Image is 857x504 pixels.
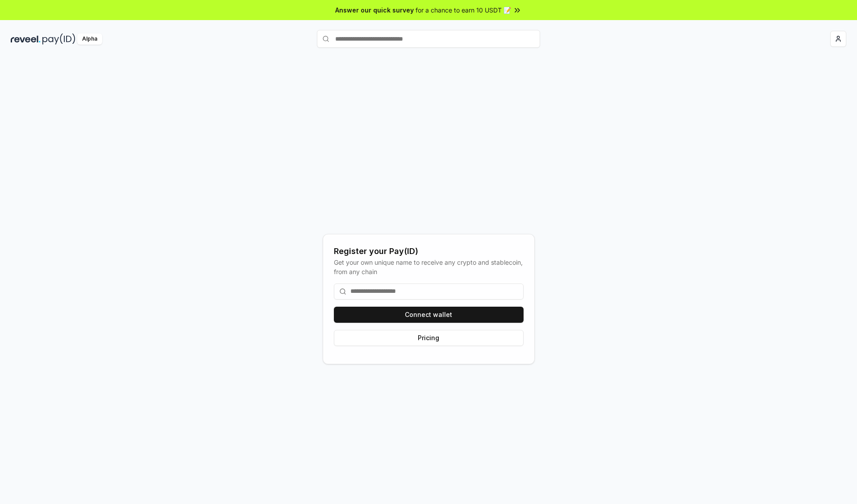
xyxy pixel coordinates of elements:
img: pay_id [42,33,75,45]
div: Get your own unique name to receive any crypto and stablecoin, from any chain [334,258,524,276]
div: Register your Pay(ID) [334,245,524,258]
img: reveel_dark [11,33,41,45]
button: Connect wallet [334,307,524,323]
span: Answer our quick survey [335,5,414,15]
span: for a chance to earn 10 USDT 📝 [416,5,511,15]
div: Alpha [77,33,102,45]
button: Pricing [334,330,524,346]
